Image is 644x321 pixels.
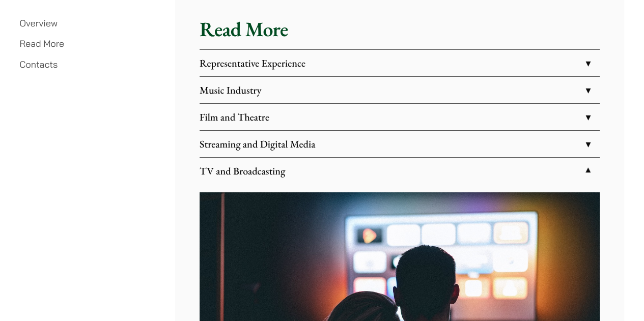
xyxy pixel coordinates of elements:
[200,17,600,41] h2: Read More
[200,131,600,157] a: Streaming and Digital Media
[20,59,58,70] a: Contacts
[20,38,64,49] a: Read More
[20,17,58,29] a: Overview
[200,50,600,76] a: Representative Experience
[200,104,600,130] a: Film and Theatre
[200,77,600,103] a: Music Industry
[200,158,600,184] a: TV and Broadcasting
